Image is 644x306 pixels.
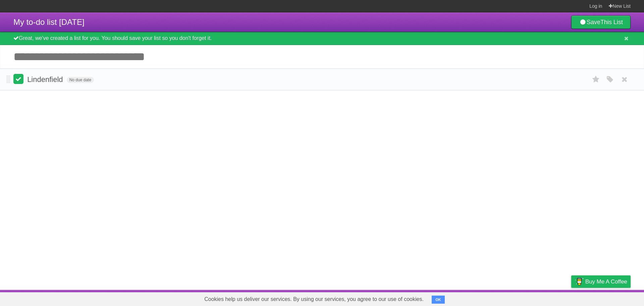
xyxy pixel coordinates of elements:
span: Buy me a coffee [585,276,627,288]
a: SaveThis List [571,15,631,29]
a: Privacy [562,292,580,304]
a: Terms [540,292,554,304]
label: Star task [590,74,602,85]
button: OK [432,296,445,304]
b: This List [600,19,623,26]
a: Developers [504,292,531,304]
span: My to-do list [DATE] [13,17,85,27]
span: Cookies help us deliver our services. By using our services, you agree to our use of cookies. [198,293,430,306]
img: Buy me a coffee [575,276,584,287]
a: Buy me a coffee [571,275,631,288]
span: No due date [67,77,94,83]
a: About [482,292,496,304]
a: Suggest a feature [588,292,631,304]
span: Lindenfield [27,75,64,84]
label: Done [13,74,23,84]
